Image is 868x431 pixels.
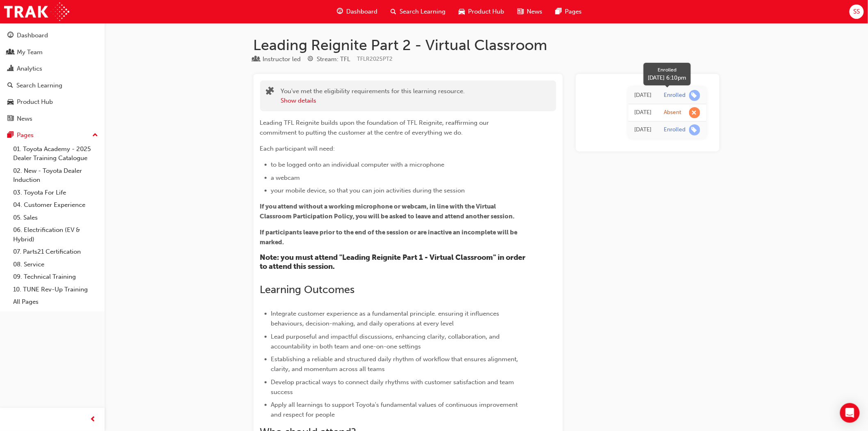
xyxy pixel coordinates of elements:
[7,132,14,139] span: pages-icon
[17,97,53,107] div: Product Hub
[565,7,582,16] span: Pages
[689,124,700,135] span: learningRecordVerb_ENROLL-icon
[337,7,343,17] span: guage-icon
[263,55,301,64] div: Instructor led
[7,49,14,56] span: people-icon
[511,3,549,20] a: news-iconNews
[308,56,314,63] span: target-icon
[260,119,491,136] span: Leading TFL Reignite builds upon the foundation of TFL Reignite, reaffirming our commitment to pu...
[518,7,524,17] span: news-icon
[7,99,14,106] span: car-icon
[17,64,42,73] div: Analytics
[7,82,13,89] span: search-icon
[260,253,528,271] span: Note: you must attend "Leading Reignite Part 1 - Virtual Classroom" in order to attend this session.
[260,145,335,152] span: Each participant will need:
[7,65,14,73] span: chart-icon
[271,310,501,327] span: Integrate customer experience as a fundamental principle. ensuring it influences behaviours, deci...
[840,403,860,423] div: Open Intercom Messenger
[260,283,355,296] span: Learning Outcomes
[648,73,687,82] div: [DATE] 6:10pm
[7,32,14,39] span: guage-icon
[10,296,101,308] a: All Pages
[271,187,465,194] span: your mobile device, so that you can join activities during the session
[17,131,34,140] div: Pages
[850,5,864,19] button: SS
[664,126,686,134] div: Enrolled
[689,107,700,118] span: learningRecordVerb_ABSENT-icon
[266,87,274,97] span: puzzle-icon
[17,114,32,124] div: News
[357,55,393,62] span: Learning resource code
[3,111,101,126] a: News
[853,7,860,16] span: SS
[308,54,351,64] div: Stream
[254,36,720,54] h1: Leading Reignite Part 2 - Virtual Classroom
[10,186,101,199] a: 03. Toyota For Life
[384,3,452,20] a: search-iconSearch Learning
[10,143,101,165] a: 01. Toyota Academy - 2025 Dealer Training Catalogue
[664,109,682,117] div: Absent
[17,48,43,57] div: My Team
[271,333,502,350] span: Lead purposeful and impactful discussions, enhancing clarity, collaboration, and accountability i...
[468,7,505,16] span: Product Hub
[648,66,687,73] div: Enrolled
[10,245,101,258] a: 07. Parts21 Certification
[331,3,384,20] a: guage-iconDashboard
[90,415,96,425] span: prev-icon
[3,128,101,143] button: Pages
[664,92,686,99] div: Enrolled
[10,258,101,271] a: 08. Service
[527,7,543,16] span: News
[10,199,101,211] a: 04. Customer Experience
[3,45,101,60] a: My Team
[271,161,445,168] span: to be logged onto an individual computer with a microphone
[281,87,465,105] div: You've met the eligibility requirements for this learning resource.
[260,229,519,246] span: If participants leave prior to the end of the session or are inactive an incomplete will be marked.
[3,94,101,110] a: Product Hub
[10,211,101,224] a: 05. Sales
[400,7,446,16] span: Search Learning
[260,203,515,220] span: If you attend without a working microphone or webcam, in line with the Virtual Classroom Particip...
[10,165,101,186] a: 02. New - Toyota Dealer Induction
[281,96,317,105] button: Show details
[17,31,48,40] div: Dashboard
[635,108,652,117] div: Wed Aug 20 2025 14:00:00 GMT+1000 (Australian Eastern Standard Time)
[271,174,300,181] span: a webcam
[635,125,652,135] div: Thu May 15 2025 09:18:43 GMT+1000 (Australian Eastern Standard Time)
[271,355,520,373] span: Establishing a reliable and structured daily rhythm of workflow that ensures alignment, clarity, ...
[3,26,101,128] button: DashboardMy TeamAnalyticsSearch LearningProduct HubNews
[254,56,260,63] span: learningResourceType_INSTRUCTOR_LED-icon
[347,7,378,16] span: Dashboard
[16,81,62,90] div: Search Learning
[92,130,98,141] span: up-icon
[271,401,520,418] span: Apply all learnings to support Toyota's fundamental values of continuous improvement and respect ...
[7,115,14,123] span: news-icon
[254,54,301,64] div: Type
[635,91,652,100] div: Wed Aug 20 2025 18:10:58 GMT+1000 (Australian Eastern Standard Time)
[459,7,465,17] span: car-icon
[3,61,101,76] a: Analytics
[10,283,101,296] a: 10. TUNE Rev-Up Training
[10,271,101,283] a: 09. Technical Training
[3,28,101,43] a: Dashboard
[10,224,101,245] a: 06. Electrification (EV & Hybrid)
[4,2,69,21] img: Trak
[689,90,700,101] span: learningRecordVerb_ENROLL-icon
[452,3,511,20] a: car-iconProduct Hub
[391,7,397,17] span: search-icon
[271,378,516,396] span: Develop practical ways to connect daily rhythms with customer satisfaction and team success
[317,55,351,64] div: Stream: TFL
[549,3,589,20] a: pages-iconPages
[556,7,562,17] span: pages-icon
[3,78,101,93] a: Search Learning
